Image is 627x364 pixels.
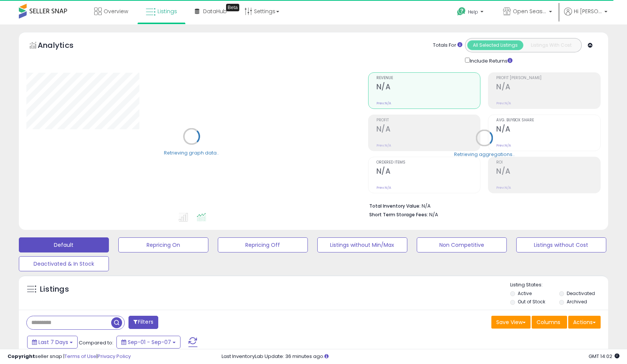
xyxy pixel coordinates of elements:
button: Columns [532,316,567,329]
strong: Copyright [8,353,35,360]
button: Listings With Cost [523,40,579,50]
a: Privacy Policy [98,353,131,360]
button: Repricing On [118,237,208,252]
span: Sep-01 - Sep-07 [128,338,171,346]
a: Terms of Use [64,353,96,360]
button: Deactivated & In Stock [19,256,109,271]
span: Hi [PERSON_NAME] [574,8,602,15]
label: Archived [567,298,587,305]
button: Save View [491,316,531,329]
button: Last 7 Days [27,336,78,349]
button: All Selected Listings [467,40,523,50]
i: Get Help [457,7,466,16]
button: Repricing Off [218,237,308,252]
button: Sep-01 - Sep-07 [116,336,180,349]
button: Default [19,237,109,252]
h5: Analytics [38,40,88,52]
div: Totals For [433,42,462,49]
a: Help [451,1,491,24]
label: Active [518,290,532,297]
span: Last 7 Days [38,338,68,346]
span: Compared to: [79,339,113,346]
div: Retrieving aggregations.. [454,151,515,158]
span: Listings [158,8,177,15]
div: Tooltip anchor [226,4,239,11]
button: Actions [568,316,601,329]
button: Non Competitive [417,237,507,252]
div: Last InventoryLab Update: 36 minutes ago. [222,353,619,360]
button: Filters [128,316,158,329]
div: seller snap | | [8,353,131,360]
span: DataHub [203,8,227,15]
label: Out of Stock [518,298,545,305]
a: Hi [PERSON_NAME] [564,8,607,24]
div: Include Returns [459,56,521,65]
span: Open Seasons [513,8,547,15]
span: Help [468,9,478,15]
button: Listings without Min/Max [317,237,407,252]
span: Overview [104,8,128,15]
h5: Listings [40,284,69,295]
div: Retrieving graph data.. [164,149,219,156]
span: Columns [537,318,560,326]
p: Listing States: [510,281,608,289]
label: Deactivated [567,290,595,297]
button: Listings without Cost [516,237,606,252]
span: 2025-09-15 14:02 GMT [589,353,619,360]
